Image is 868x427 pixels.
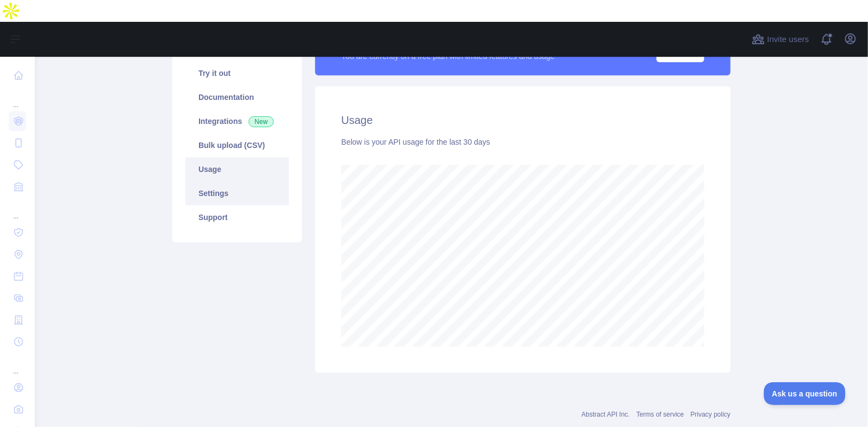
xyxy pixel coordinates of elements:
[341,137,704,147] div: Below is your API usage for the last 30 days
[767,33,809,46] span: Invite users
[185,109,289,133] a: Integrations New
[185,85,289,109] a: Documentation
[764,382,846,405] iframe: Toggle Customer Support
[185,205,289,229] a: Support
[249,116,274,127] span: New
[9,199,26,221] div: ...
[341,112,704,128] h2: Usage
[9,87,26,109] div: ...
[185,133,289,157] a: Bulk upload (CSV)
[185,157,289,181] a: Usage
[691,411,731,418] a: Privacy policy
[9,354,26,376] div: ...
[636,411,684,418] a: Terms of service
[750,31,811,48] button: Invite users
[185,181,289,205] a: Settings
[582,411,630,418] a: Abstract API Inc.
[185,61,289,85] a: Try it out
